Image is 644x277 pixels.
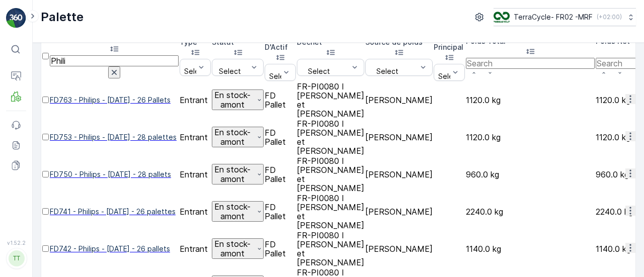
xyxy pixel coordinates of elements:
p: Entrant [180,244,211,253]
img: logo [6,8,26,28]
button: En stock-amont [212,238,264,259]
p: FD Pallet [265,128,296,146]
button: En stock-amont [212,201,264,222]
p: [PERSON_NAME] [365,170,433,179]
p: FD Pallet [265,203,296,221]
p: ( +02:00 ) [597,13,622,21]
p: [PERSON_NAME] [365,207,433,216]
p: 2240.0 kg [466,207,595,216]
p: 960.0 kg [466,170,595,179]
div: TT [9,250,25,266]
button: En stock-amont [212,164,264,184]
p: 1120.0 kg [466,133,595,142]
p: FD Pallet [265,165,296,183]
p: FR-PI0080 I [PERSON_NAME] et [PERSON_NAME] [297,231,364,267]
p: Entrant [180,96,211,105]
input: Search [50,55,179,66]
p: En stock-amont [213,128,252,146]
span: FD741 - Philips - [DATE] - 26 palettes [50,207,179,217]
p: 1120.0 kg [466,96,595,105]
a: FD742 - Philips - 15.09.2025 - 26 pallets [50,244,179,254]
p: En stock-amont [213,239,252,258]
p: [PERSON_NAME] [365,133,433,142]
p: Select [438,72,460,80]
p: [PERSON_NAME] [365,244,433,253]
button: TT [6,248,26,269]
p: Select [216,67,244,75]
span: FD750 - Philips - [DATE] - 28 pallets [50,169,179,179]
p: FR-PI0080 I [PERSON_NAME] et [PERSON_NAME] [297,119,364,155]
p: Select [301,67,337,75]
p: En stock-amont [213,165,252,183]
p: En stock-amont [213,202,252,221]
a: FD750 - Philips - 19.09.2025 - 28 pallets [50,169,179,179]
a: FD741 - Philips - 05.09.2025 - 26 palettes [50,207,179,217]
p: Entrant [180,133,211,142]
p: FD Pallet [265,240,296,258]
p: [PERSON_NAME] [365,96,433,105]
span: FD753 - Philips - [DATE] - 28 palettes [50,132,179,142]
a: FD753 - Philips - 26.09.2025 - 28 palettes [50,132,179,142]
p: En stock-amont [213,90,252,109]
p: Select [269,72,291,80]
span: FD763 - Philips - [DATE] - 26 Pallets [50,95,179,105]
button: TerraCycle- FR02 -MRF(+02:00) [494,8,636,26]
span: FD742 - Philips - [DATE] - 26 pallets [50,244,179,254]
p: 1140.0 kg [466,244,595,253]
p: TerraCycle- FR02 -MRF [514,12,593,22]
p: Entrant [180,170,211,179]
p: Entrant [180,207,211,216]
p: Palette [41,9,84,25]
img: terracycle.png [494,12,510,23]
p: FR-PI0080 I [PERSON_NAME] et [PERSON_NAME] [297,82,364,118]
p: Select [370,67,405,75]
p: FR-PI0080 I [PERSON_NAME] et [PERSON_NAME] [297,194,364,230]
p: Select [184,67,206,75]
p: FR-PI0080 I [PERSON_NAME] et [PERSON_NAME] [297,156,364,193]
p: FD Pallet [265,91,296,109]
button: En stock-amont [212,127,264,147]
span: v 1.52.2 [6,240,26,246]
a: FD763 - Philips - 10.10.2025 - 26 Pallets [50,95,179,105]
input: Search [466,58,595,69]
button: En stock-amont [212,89,264,110]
